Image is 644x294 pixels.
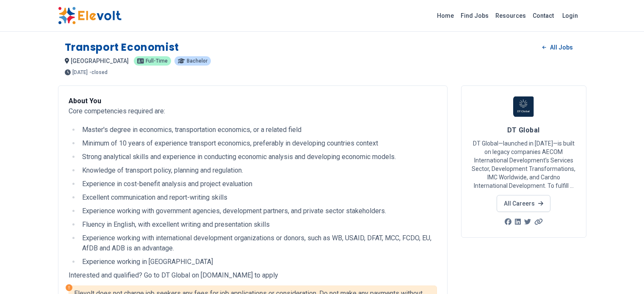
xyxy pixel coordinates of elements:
[71,58,129,64] span: [GEOGRAPHIC_DATA]
[472,139,576,190] p: DT Global—launched in [DATE]—is built on legacy companies AECOM International Development’s Servi...
[69,270,437,280] p: Interested and qualified? Go to DT Global on [DOMAIN_NAME] to apply
[557,7,583,24] a: Login
[80,179,437,189] li: Experience in cost-benefit analysis and project evaluation
[497,195,550,212] a: All Careers
[80,192,437,203] li: Excellent communication and report-writing skills
[80,152,437,162] li: Strong analytical skills and experience in conducting economic analysis and developing economic m...
[80,257,437,267] li: Experience working in [GEOGRAPHIC_DATA]
[513,96,534,117] img: DT Global
[536,41,579,54] a: All Jobs
[69,96,437,116] p: Core competencies required are:
[492,9,529,22] a: Resources
[146,58,168,63] span: full-time
[80,165,437,176] li: Knowledge of transport policy, planning and regulation.
[65,41,179,54] h1: Transport Economist
[89,70,108,75] p: - closed
[80,206,437,216] li: Experience working with government agencies, development partners, and private sector stakeholders.
[187,58,207,63] span: bachelor
[80,125,437,135] li: Master's degree in economics, transportation economics, or a related field
[457,9,492,22] a: Find Jobs
[80,233,437,253] li: Experience working with international development organizations or donors, such as WB, USAID, DFA...
[529,9,557,22] a: Contact
[80,138,437,148] li: Minimum of 10 years of experience transport economics, preferably in developing countries context
[69,97,101,105] strong: About You
[72,70,88,75] span: [DATE]
[507,126,539,134] span: DT Global
[434,9,457,22] a: Home
[80,220,437,230] li: Fluency in English, with excellent writing and presentation skills
[58,7,122,25] img: Elevolt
